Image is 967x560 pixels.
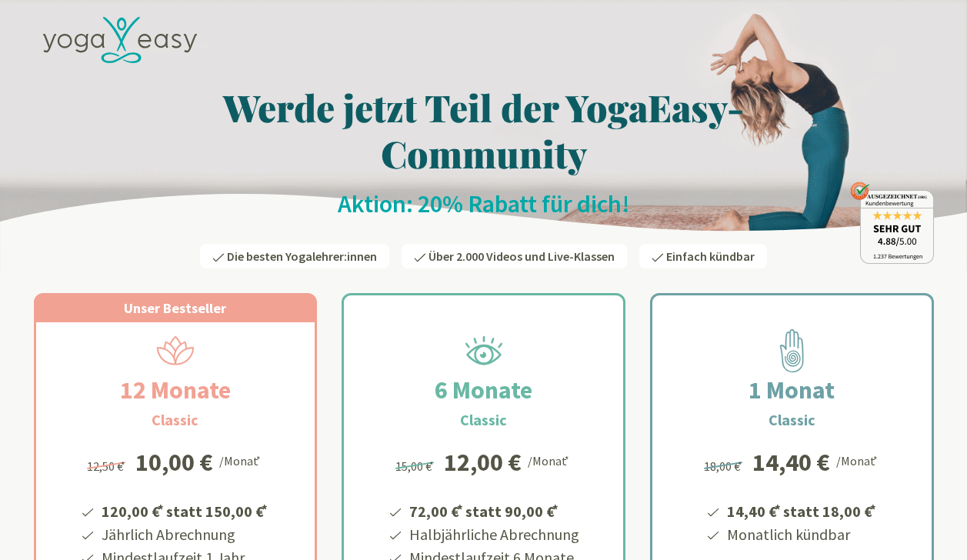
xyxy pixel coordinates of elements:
span: 12,50 € [87,458,128,474]
li: Jährlich Abrechnung [99,523,270,546]
h1: Werde jetzt Teil der YogaEasy-Community [34,84,934,176]
span: Einfach kündbar [666,248,755,264]
h3: Classic [152,408,198,432]
h2: 1 Monat [712,372,872,408]
li: 120,00 € statt 150,00 € [99,497,270,523]
h3: Classic [769,408,815,432]
li: 14,40 € statt 18,00 € [725,497,879,523]
li: Halbjährliche Abrechnung [407,523,579,546]
span: 18,00 € [704,458,745,474]
li: 72,00 € statt 90,00 € [407,497,579,523]
div: 10,00 € [135,450,213,475]
h2: 6 Monate [398,372,569,408]
span: Über 2.000 Videos und Live-Klassen [428,248,615,264]
h2: 12 Monate [83,372,268,408]
div: /Monat [528,450,572,470]
img: ausgezeichnet_badge.png [850,182,934,264]
span: 15,00 € [395,458,436,474]
div: 12,00 € [444,450,522,475]
span: Die besten Yogalehrer:innen [227,248,377,264]
h2: Aktion: 20% Rabatt für dich! [34,188,934,219]
div: /Monat [836,450,880,470]
div: 14,40 € [752,450,830,475]
h3: Classic [460,408,507,432]
div: /Monat [219,450,263,470]
li: Monatlich kündbar [725,523,879,546]
span: Unser Bestseller [124,299,226,317]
